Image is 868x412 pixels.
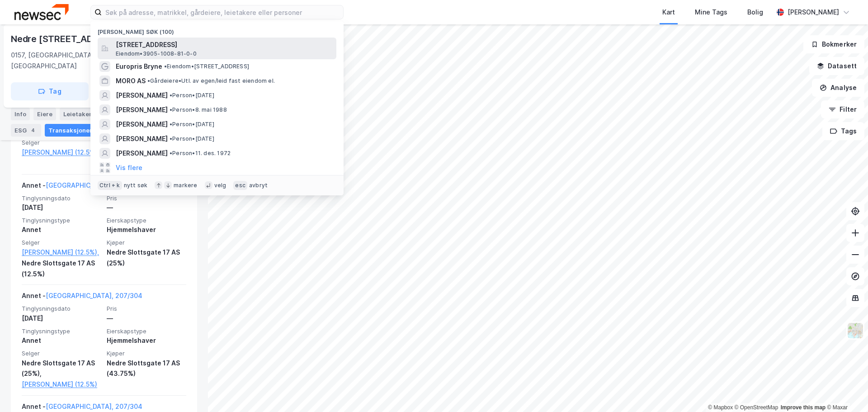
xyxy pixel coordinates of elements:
div: Nedre Slottsgate 17 AS (12.5%) [22,258,101,279]
div: Annet - [22,290,142,305]
span: Kjøper [107,239,186,246]
span: Eiendom • 3905-1008-81-0-0 [116,50,197,57]
button: Tag [11,82,89,100]
div: Hjemmelshaver [107,224,186,235]
div: Ctrl + k [98,181,122,190]
span: Person • [DATE] [170,92,214,99]
span: [STREET_ADDRESS] [116,39,333,50]
a: [GEOGRAPHIC_DATA], 207/304 [46,403,142,410]
span: Tinglysningsdato [22,194,101,202]
div: 0157, [GEOGRAPHIC_DATA], [GEOGRAPHIC_DATA] [11,50,124,71]
span: Person • [DATE] [170,135,214,142]
span: Selger [22,239,101,246]
div: Info [11,108,30,120]
span: MORO AS [116,76,146,86]
span: Gårdeiere • Utl. av egen/leid fast eiendom el. [147,77,275,85]
div: Bolig [747,7,763,18]
span: [PERSON_NAME] [116,90,168,101]
div: — [107,202,186,213]
img: Z [847,322,864,339]
span: Person • 8. mai 1988 [170,106,227,114]
a: [PERSON_NAME] (12.5%) [22,379,101,390]
span: Pris [107,194,186,202]
span: • [170,121,172,128]
button: Vis flere [116,162,142,173]
div: Mine Tags [695,7,727,18]
input: Søk på adresse, matrikkel, gårdeiere, leietakere eller personer [102,5,343,19]
span: [PERSON_NAME] [116,119,168,130]
span: • [170,150,172,156]
span: Selger [22,139,101,147]
div: ESG [11,124,41,137]
img: newsec-logo.f6e21ccffca1b3a03d2d.png [14,4,69,20]
div: — [107,313,186,324]
span: Eierskapstype [107,217,186,224]
span: • [170,92,172,99]
a: OpenStreetMap [735,404,778,411]
div: Annet - [22,180,142,194]
div: markere [174,182,197,189]
span: Kjøper [107,350,186,357]
span: • [170,135,172,142]
span: Europris Bryne [116,61,162,72]
span: Person • [DATE] [170,121,214,128]
div: avbryt [249,182,268,189]
a: [PERSON_NAME] (12.5%) [22,147,101,158]
span: Eierskapstype [107,327,186,335]
span: Person • 11. des. 1972 [170,150,231,157]
span: [PERSON_NAME] [116,148,168,159]
div: velg [214,182,226,189]
span: [PERSON_NAME] [116,104,168,115]
div: Leietakere [60,108,99,120]
div: Transaksjoner [45,124,107,137]
div: Annet [22,335,101,346]
span: Selger [22,350,101,357]
div: [DATE] [22,313,101,324]
div: Nedre Slottsgate 17 AS (25%) [107,247,186,269]
div: [PERSON_NAME] [788,7,839,18]
div: Nedre Slottsgate 17 AS (43.75%) [107,358,186,379]
div: Hjemmelshaver [107,335,186,346]
span: Pris [107,305,186,313]
a: Mapbox [708,404,733,411]
span: • [170,106,172,113]
a: [GEOGRAPHIC_DATA], 207/304 [46,292,142,299]
button: Filter [821,100,864,118]
button: Tags [822,122,864,140]
div: [PERSON_NAME] søk (100) [90,21,344,38]
div: Kart [662,7,675,18]
a: [PERSON_NAME] (12.5%), [22,247,101,258]
button: Datasett [809,57,864,75]
button: Analyse [812,79,864,97]
button: Bokmerker [803,35,864,53]
div: Nedre Slottsgate 17 AS (25%), [22,358,101,379]
div: esc [233,181,247,190]
span: Tinglysningsdato [22,305,101,313]
span: Eiendom • [STREET_ADDRESS] [164,63,249,70]
span: Tinglysningstype [22,217,101,224]
a: Improve this map [781,404,826,411]
div: Eiere [33,108,56,120]
div: Nedre [STREET_ADDRESS] [11,32,127,46]
div: [DATE] [22,202,101,213]
span: [PERSON_NAME] [116,133,168,144]
span: • [164,63,167,70]
span: Tinglysningstype [22,327,101,335]
iframe: Chat Widget [823,369,868,412]
div: Annet [22,224,101,235]
a: [GEOGRAPHIC_DATA], 207/304 [46,181,142,189]
div: nytt søk [124,182,148,189]
span: • [147,77,150,84]
div: 4 [28,126,38,135]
